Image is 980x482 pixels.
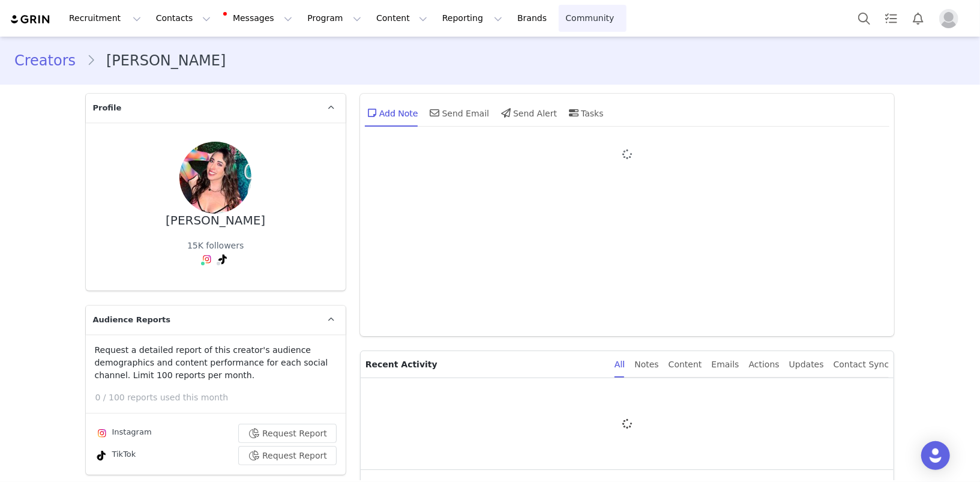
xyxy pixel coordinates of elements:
[149,5,218,32] button: Contacts
[14,50,86,71] a: Creators
[95,426,152,441] div: Instagram
[834,351,889,378] div: Contact Sync
[93,102,122,114] span: Profile
[567,98,604,127] div: Tasks
[218,5,299,32] button: Messages
[97,429,107,438] img: instagram.svg
[95,344,337,382] p: Request a detailed report of this creator's audience demographics and content performance for eac...
[878,5,904,32] a: Tasks
[95,391,346,404] p: 0 / 100 reports used this month
[238,446,337,465] button: Request Report
[238,424,337,443] button: Request Report
[369,5,434,32] button: Content
[789,351,824,378] div: Updates
[428,98,490,127] div: Send Email
[559,5,627,32] a: Community
[95,448,136,463] div: TikTok
[712,351,739,378] div: Emails
[749,351,780,378] div: Actions
[93,314,171,326] span: Audience Reports
[62,5,148,32] button: Recruitment
[932,9,970,28] button: Profile
[300,5,368,32] button: Program
[499,98,557,127] div: Send Alert
[365,351,605,378] p: Recent Activity
[921,441,950,470] div: Open Intercom Messenger
[435,5,510,32] button: Reporting
[510,5,558,32] a: Brands
[615,351,625,378] div: All
[939,9,958,28] img: placeholder-profile.jpg
[365,98,418,127] div: Add Note
[851,5,877,32] button: Search
[187,239,244,252] div: 15K followers
[10,14,52,25] img: grin logo
[634,351,658,378] div: Notes
[669,351,702,378] div: Content
[202,255,212,264] img: instagram.svg
[905,5,931,32] button: Notifications
[166,214,265,227] div: [PERSON_NAME]
[179,142,251,214] img: 11220d8e-eddc-4ee1-9a01-e21536b5aa1d.jpg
